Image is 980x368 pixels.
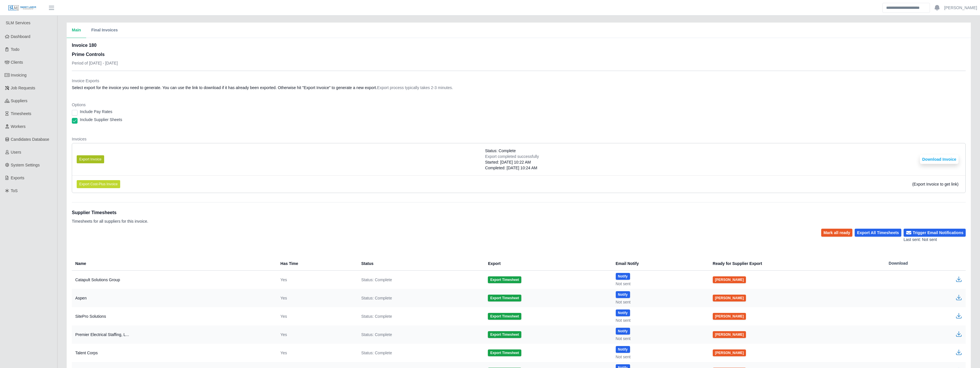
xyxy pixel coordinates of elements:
[485,154,539,159] div: Export completed successfully
[616,309,630,316] button: Notify
[86,23,123,38] button: Final Invoices
[361,295,392,301] span: Status: Complete
[361,313,392,319] span: Status: Complete
[912,182,959,186] span: (Export Invoice to get link)
[616,336,704,341] div: Not sent
[616,291,630,298] button: Notify
[488,331,521,338] button: Export Timesheet
[485,159,539,165] div: Started: [DATE] 10:22 AM
[708,256,884,271] th: Ready for Supplier Export
[920,155,959,164] button: Download Invoice
[276,289,357,307] td: Yes
[11,98,27,103] span: Suppliers
[616,328,630,335] button: Notify
[361,277,392,283] span: Status: Complete
[485,165,539,171] div: Completed: [DATE] 10:24 AM
[11,163,40,167] span: System Settings
[904,237,966,243] div: Last sent: Not sent
[821,229,852,237] button: Mark all ready
[72,289,276,307] td: Aspen
[11,176,24,180] span: Exports
[488,295,521,301] button: Export Timesheet
[72,307,276,325] td: SitePro Solutions
[77,180,120,188] button: Export Cost-Plus Invoice
[72,218,148,224] p: Timesheets for all suppliers for this invoice.
[616,346,630,353] button: Notify
[72,136,966,142] dt: Invoices
[72,85,966,91] dd: Select export for the invoice you need to generate. You can use the link to download if it has al...
[884,256,966,271] th: Download
[357,256,484,271] th: Status
[276,307,357,325] td: Yes
[361,350,392,356] span: Status: Complete
[8,5,37,11] img: SLM Logo
[483,256,611,271] th: Export
[72,209,148,216] h1: Supplier Timesheets
[485,148,516,154] span: Status: Complete
[488,313,521,320] button: Export Timesheet
[276,325,357,344] td: Yes
[11,86,35,90] span: Job Requests
[80,117,122,122] label: Include Supplier Sheets
[920,157,959,162] a: Download Invoice
[72,271,276,289] td: Catapult Solutions Group
[488,276,521,283] button: Export Timesheet
[72,78,966,84] dt: Invoice Exports
[616,299,704,305] div: Not sent
[944,5,977,11] a: [PERSON_NAME]
[67,23,86,38] button: Main
[72,51,118,58] h3: Prime Controls
[611,256,708,271] th: Email Notify
[11,60,23,65] span: Clients
[276,271,357,289] td: Yes
[72,102,966,108] dt: Options
[361,332,392,337] span: Status: Complete
[11,188,18,193] span: ToS
[72,344,276,362] td: Talent Corps
[276,256,357,271] th: Has Time
[713,349,746,356] button: [PERSON_NAME]
[276,344,357,362] td: Yes
[904,229,966,237] button: Trigger Email Notifications
[6,21,30,25] span: SLM Services
[11,137,50,142] span: Candidates Database
[11,73,27,77] span: Invoicing
[616,273,630,280] button: Notify
[377,85,453,90] span: Export process typically takes 2-3 minutes.
[72,42,118,49] h2: Invoice 180
[72,325,276,344] td: Premier Electrical Staffing, L...
[11,150,21,154] span: Users
[11,111,31,116] span: Timesheets
[77,155,104,163] button: Export Invoice
[882,3,930,13] input: Search
[11,34,31,39] span: Dashboard
[80,109,112,114] label: Include Pay Rates
[616,354,704,360] div: Not sent
[616,281,704,287] div: Not sent
[713,331,746,338] button: [PERSON_NAME]
[713,313,746,320] button: [PERSON_NAME]
[11,124,26,129] span: Workers
[855,229,901,237] button: Export All Timesheets
[488,349,521,356] button: Export Timesheet
[72,256,276,271] th: Name
[616,317,704,323] div: Not sent
[713,276,746,283] button: [PERSON_NAME]
[713,295,746,301] button: [PERSON_NAME]
[72,60,118,66] p: Period of [DATE] - [DATE]
[11,47,19,52] span: Todo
